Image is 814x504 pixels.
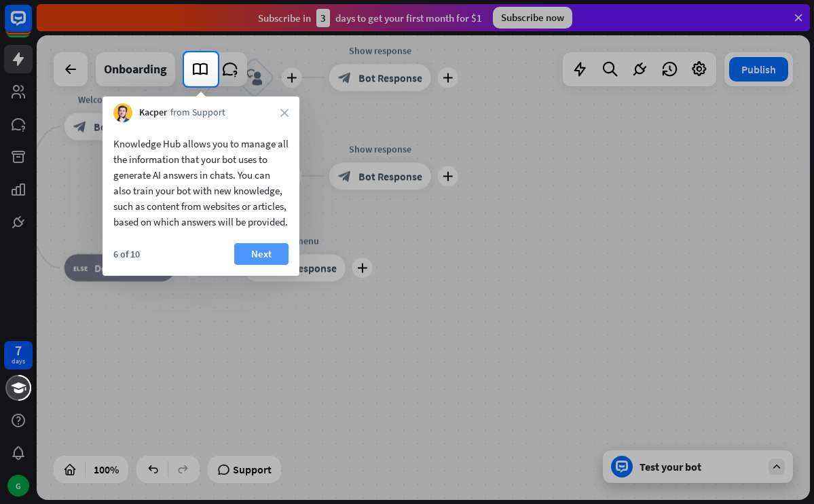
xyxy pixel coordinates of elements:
button: Open LiveChat chat widget [11,5,52,46]
span: from Support [170,106,225,120]
button: Next [234,243,289,265]
div: Knowledge Hub allows you to manage all the information that your bot uses to generate AI answers ... [113,136,289,230]
div: 6 of 10 [113,248,140,260]
i: close [280,109,289,117]
span: Kacper [139,106,167,120]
